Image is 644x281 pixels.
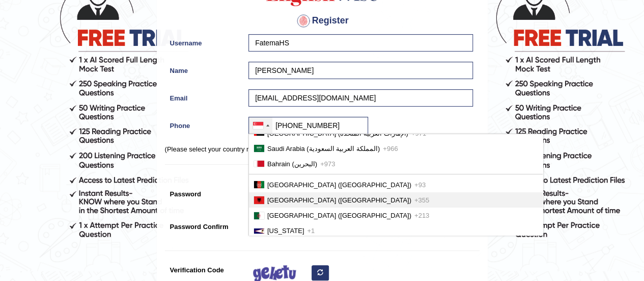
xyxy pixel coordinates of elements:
span: +973 [320,160,335,168]
label: Password [165,185,244,199]
span: [GEOGRAPHIC_DATA] (‫الإمارات العربية المتحدة‬‎) [267,130,408,137]
h4: Register [165,13,480,29]
div: Singapore: +65 [249,117,272,134]
span: +213 [414,212,429,219]
span: +1 [307,227,315,235]
span: [GEOGRAPHIC_DATA] ([GEOGRAPHIC_DATA]) [267,196,411,204]
span: [GEOGRAPHIC_DATA] (‫[GEOGRAPHIC_DATA]‬‎) [267,212,411,219]
label: Username [165,34,244,48]
p: (Please select your country name and enter your phone number.) [165,144,480,154]
span: Saudi Arabia (‫المملكة العربية السعودية‬‎) [267,145,380,152]
span: +93 [414,181,426,189]
span: [GEOGRAPHIC_DATA] (‫[GEOGRAPHIC_DATA]‬‎) [267,181,411,189]
label: Password Confirm [165,218,244,232]
span: Bahrain (‫البحرين‬‎) [267,160,317,168]
label: Email [165,89,244,103]
span: +355 [414,196,429,204]
span: +971 [411,130,426,137]
label: Phone [165,117,244,131]
span: [US_STATE] [267,227,304,235]
span: +966 [383,145,398,152]
label: Name [165,62,244,75]
label: Verification Code [165,261,244,275]
input: +65 8123 4567 [248,117,368,134]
